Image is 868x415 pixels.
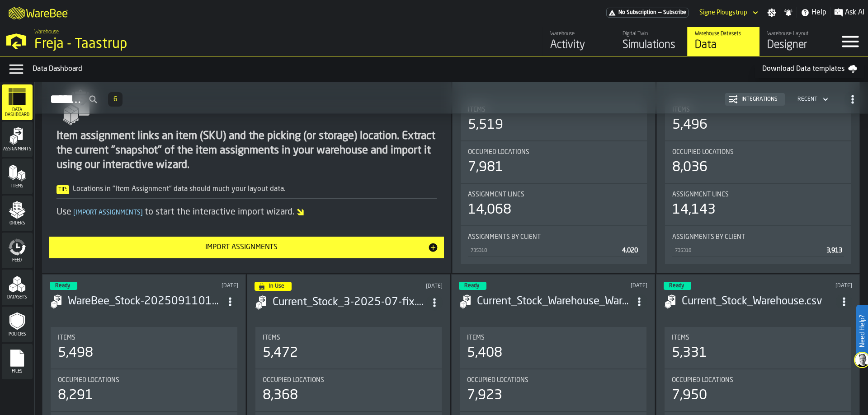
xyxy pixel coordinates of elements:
span: — [658,9,661,16]
li: menu Data Dashboard [2,84,33,121]
div: stat-Items [51,327,237,368]
div: 8,291 [58,387,93,404]
div: Title [672,191,844,198]
div: DropdownMenuValue-4 [797,96,817,103]
span: Items [263,334,280,341]
span: 4,020 [622,247,638,254]
div: 5,496 [672,117,708,133]
div: stat-Occupied Locations [51,369,237,411]
div: Title [263,334,435,341]
span: Import Assignments [71,210,145,216]
label: button-toggle-Notifications [780,8,797,17]
div: Updated: 7/9/2025, 11:01:25 AM Created: 7/9/2025, 11:01:19 AM [568,283,647,289]
div: status-3 2 [459,282,486,290]
div: Current_Stock_Warehouse_WareBee 2025-07-04.csv [477,294,631,309]
div: Locations in "Item Assignment" data should much your layout data. [57,184,437,195]
h3: Current_Stock_Warehouse.csv [682,294,836,309]
div: Data Dashboard [33,64,755,75]
div: Activity [550,38,608,52]
div: Warehouse Layout [767,31,825,37]
li: menu Policies [2,307,33,343]
div: status-3 2 [50,282,77,290]
div: DropdownMenuValue-Signe Plougstrup [696,7,760,18]
div: 5,498 [58,345,93,361]
h2: button-Assignments [35,82,868,114]
span: Occupied Locations [468,149,529,156]
span: 6 [113,96,117,103]
div: Title [468,149,640,156]
label: button-toggle-Ask AI [830,7,868,18]
div: StatList-item-735318 [672,244,844,256]
div: Title [467,334,639,341]
span: Ready [55,283,70,289]
span: Assignments by Client [672,233,745,241]
div: DropdownMenuValue-Signe Plougstrup [699,9,747,16]
span: Ready [464,283,479,289]
span: Occupied Locations [672,377,733,384]
div: Title [467,377,639,384]
span: Data Dashboard [2,107,33,117]
a: link-to-/wh/i/36c4991f-68ef-4ca7-ab45-a2252c911eea/data [687,27,759,56]
div: 8,368 [263,387,298,404]
span: Orders [2,221,33,226]
button: button-Integrations [725,93,785,106]
span: Occupied Locations [58,377,119,384]
label: button-toggle-Settings [764,8,780,17]
label: Need Help? [857,306,867,356]
div: Title [468,191,640,198]
span: Help [811,7,826,18]
span: [ [73,210,75,216]
div: 8,036 [672,159,708,176]
div: status-3 2 [664,282,691,290]
div: 5,519 [468,117,503,133]
div: DropdownMenuValue-4 [794,94,830,105]
div: stat-Assignment lines [461,184,647,225]
div: Integrations [738,96,781,103]
div: ItemListCard-DashboardItemContainer [452,46,656,273]
div: Use to start the interactive import wizard. [57,206,437,219]
div: Menu Subscription [606,8,689,18]
h3: Current_Stock_Warehouse_WareBee [DATE].csv [477,294,631,309]
span: Assignment lines [468,191,524,198]
li: menu Orders [2,196,33,232]
div: Warehouse Datasets [695,31,752,37]
div: 7,950 [672,387,707,404]
a: link-to-/wh/i/36c4991f-68ef-4ca7-ab45-a2252c911eea/designer [759,27,832,56]
button: button-Import Assignments [49,237,444,258]
span: Ask AI [845,7,864,18]
div: Title [263,377,435,384]
h3: Current_Stock_3-2025-07-fix.csv [273,295,427,310]
div: stat-Occupied Locations [665,141,851,183]
div: stat-Items [665,327,851,368]
div: Title [672,334,844,341]
span: Files [2,369,33,374]
div: Title [672,233,844,241]
div: 735318 [470,248,618,254]
div: Title [58,377,230,384]
span: Subscribe [663,9,686,16]
div: Digital Twin [623,31,680,37]
div: 735318 [674,248,823,254]
label: button-toggle-Menu [832,27,868,56]
div: Data [695,38,752,52]
div: 14,143 [672,202,716,218]
span: Tip: [57,185,69,194]
span: In Use [269,284,284,289]
div: ItemListCard- [42,46,452,273]
section: card-AssignmentDashboardCard [460,97,648,266]
div: WareBee_Stock-202509110100.csv [68,294,222,309]
span: Items [467,334,485,341]
span: No Subscription [618,9,656,16]
div: 5,472 [263,345,298,361]
div: stat-Occupied Locations [461,141,647,183]
span: Occupied Locations [467,377,528,384]
div: 5,408 [467,345,502,361]
span: Ready [669,283,684,289]
span: Occupied Locations [672,149,734,156]
div: Updated: 6/8/2025, 5:49:50 PM Created: 6/8/2025, 5:49:44 PM [773,283,852,289]
div: stat-Items [255,327,442,368]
